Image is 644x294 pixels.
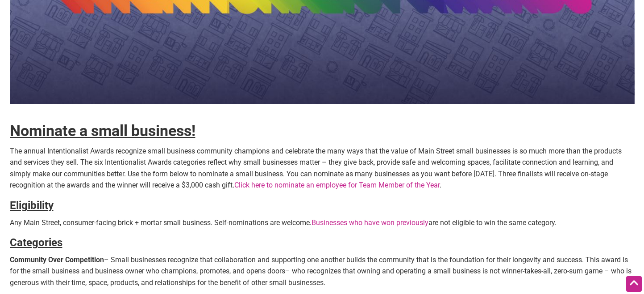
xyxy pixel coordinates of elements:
[10,145,635,191] p: The annual Intentionalist Awards recognize small business community champions and celebrate the m...
[312,218,428,227] a: Businesses who have won previously
[626,276,642,292] div: Scroll Back to Top
[10,254,635,289] p: – Small businesses recognize that collaboration and supporting one another builds the community t...
[234,181,440,189] a: Click here to nominate an employee for Team Member of the Year
[10,256,104,264] strong: Community Over Competition
[10,217,635,229] p: Any Main Street, consumer-facing brick + mortar small business. Self-nominations are welcome. are...
[10,236,62,249] strong: Categories
[10,122,195,140] strong: Nominate a small business!
[10,199,54,212] strong: Eligibility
